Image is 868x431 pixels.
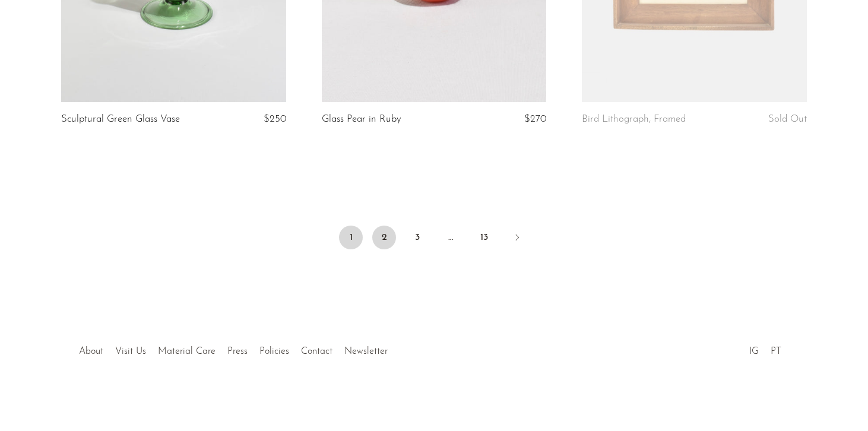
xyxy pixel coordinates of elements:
[115,347,146,356] a: Visit Us
[158,347,216,356] a: Material Care
[771,347,781,356] a: PT
[372,226,396,249] a: 2
[582,114,686,125] a: Bird Lithograph, Framed
[301,347,332,356] a: Contact
[505,226,529,252] a: Next
[322,114,401,125] a: Glass Pear in Ruby
[79,347,103,356] a: About
[768,114,807,124] span: Sold Out
[227,347,248,356] a: Press
[339,226,363,249] span: 1
[73,337,394,360] ul: Quick links
[472,226,496,249] a: 13
[259,347,289,356] a: Policies
[524,114,546,124] span: $270
[264,114,286,124] span: $250
[749,347,759,356] a: IG
[61,114,180,125] a: Sculptural Green Glass Vase
[439,226,462,249] span: …
[406,226,429,249] a: 3
[743,337,787,360] ul: Social Medias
